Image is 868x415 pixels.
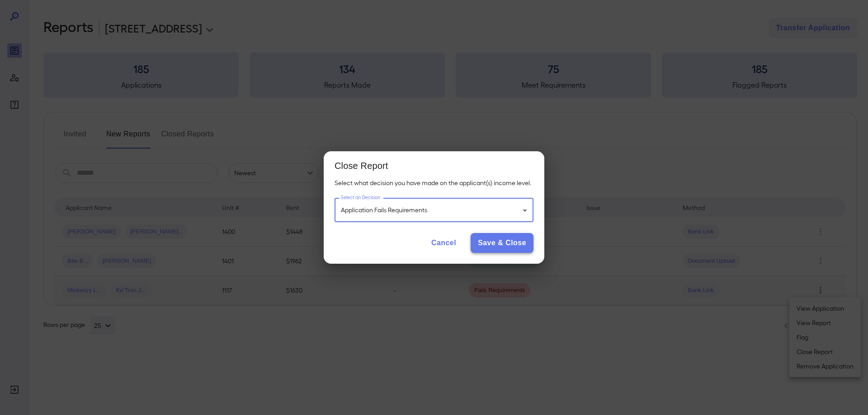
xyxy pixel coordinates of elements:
button: Save & Close [471,233,533,253]
p: Select what decision you have made on the applicant(s) income level. [335,178,533,187]
label: Select an Decision [341,194,380,201]
button: Cancel [424,233,463,253]
h2: Close Report [324,151,544,178]
div: Application Fails Requirements [335,198,533,222]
